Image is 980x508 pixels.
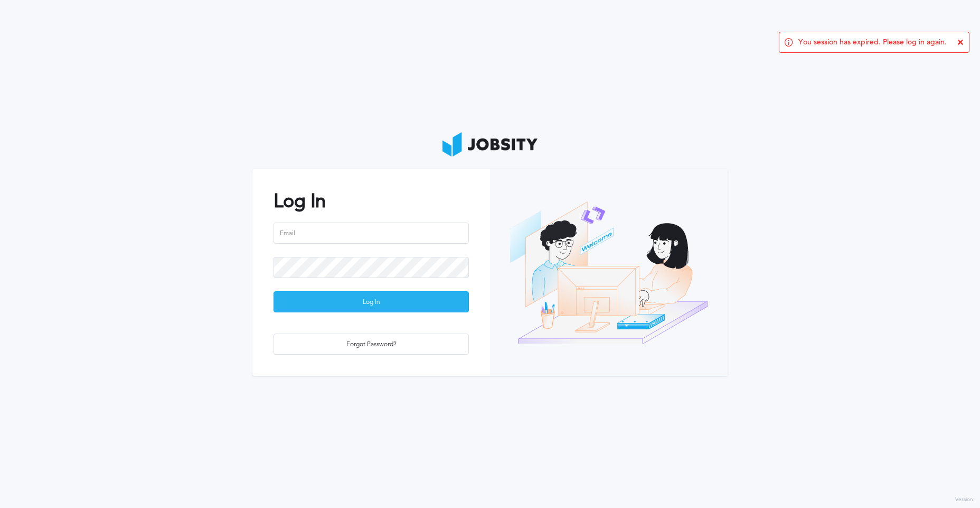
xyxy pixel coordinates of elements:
label: Version: [955,497,975,503]
span: You session has expired. Please log in again. [798,38,947,47]
input: Email [274,223,469,244]
button: Log In [274,291,469,312]
h2: Log In [274,190,469,212]
div: Log In [274,292,468,313]
button: Forgot Password? [274,334,469,355]
div: Forgot Password? [274,334,468,355]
